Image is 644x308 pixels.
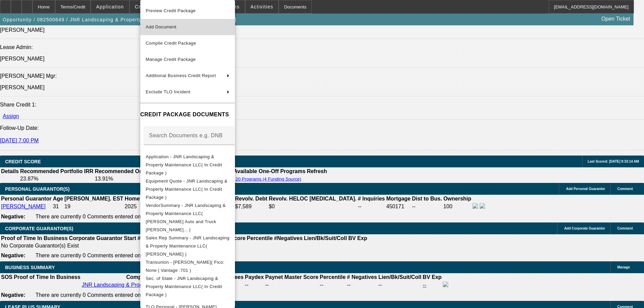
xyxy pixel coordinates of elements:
button: Transunion - Gouveia, Christopher( Fico: None | Vantage :701 ) [140,258,235,275]
mat-label: Search Documents e.g. DNB [149,133,223,138]
span: Preview Credit Package [146,8,196,13]
span: Exclude TLO Incident [146,89,190,94]
span: Manage Credit Package [146,57,196,62]
span: Compile Credit Package [146,41,196,46]
span: Add Document [146,24,176,29]
span: Equipment Quote - JNR Landscaping & Property Maintenance LLC( In Credit Package ) [146,179,228,200]
span: Sales Rep Summary - JNR Landscaping & Property Maintenance LLC( [PERSON_NAME] ) [146,235,230,257]
span: VendorSummary - JNR Landscaping & Property Maintenance LLC( [PERSON_NAME] Auto and Truck [PERSON_... [146,203,226,232]
button: VendorSummary - JNR Landscaping & Property Maintenance LLC( Fournier Auto and Truck Sal... ) [140,202,235,234]
button: Sec. of State - JNR Landscaping & Property Maintenance LLC( In Credit Package ) [140,275,235,299]
button: Sales Rep Summary - JNR Landscaping & Property Maintenance LLC( Nubie, Daniel ) [140,234,235,258]
button: Application - JNR Landscaping & Property Maintenance LLC( In Credit Package ) [140,153,235,177]
span: Application - JNR Landscaping & Property Maintenance LLC( In Credit Package ) [146,154,222,175]
h4: CREDIT PACKAGE DOCUMENTS [140,111,235,119]
span: Additional Business Credit Report [146,73,216,78]
span: Transunion - [PERSON_NAME]( Fico: None | Vantage :701 ) [146,260,224,273]
span: Sec. of State - JNR Landscaping & Property Maintenance LLC( In Credit Package ) [146,276,222,297]
button: Equipment Quote - JNR Landscaping & Property Maintenance LLC( In Credit Package ) [140,177,235,202]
